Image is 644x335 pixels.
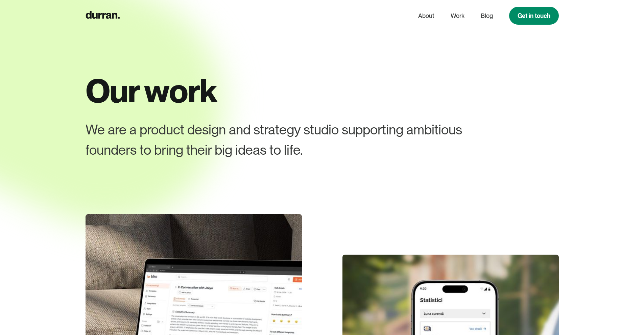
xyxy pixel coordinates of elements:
a: About [418,9,434,22]
h1: Our work [86,73,559,109]
a: home [86,9,120,22]
div: We are a product design and strategy studio supporting ambitious founders to bring their big idea... [86,120,511,160]
a: Blog [481,9,493,22]
a: Work [451,9,464,22]
a: Get in touch [509,7,559,25]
